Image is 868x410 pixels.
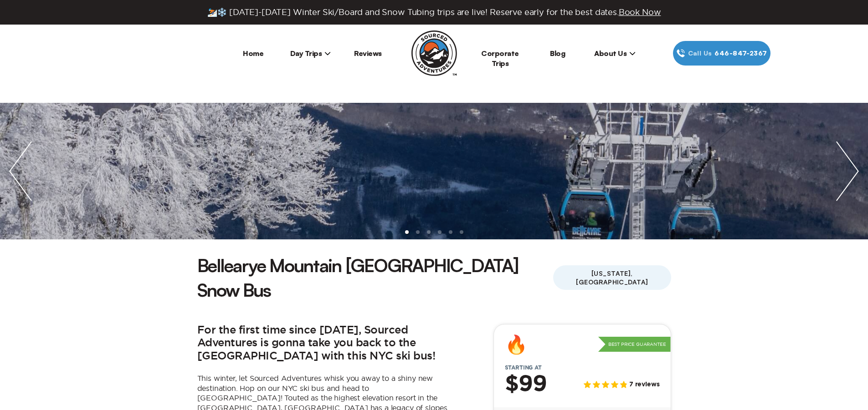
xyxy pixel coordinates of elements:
[629,381,660,389] span: 7 reviews
[550,49,565,58] a: Blog
[290,49,331,58] span: Day Trips
[598,337,671,352] p: Best Price Guarantee
[411,30,457,76] img: Sourced Adventures company logo
[197,324,452,363] h2: For the first time since [DATE], Sourced Adventures is gonna take you back to the [GEOGRAPHIC_DAT...
[243,49,263,58] a: Home
[685,48,715,58] span: Call Us
[481,49,519,68] a: Corporate Trips
[405,230,409,234] li: slide item 1
[427,230,431,234] li: slide item 3
[494,364,553,371] span: Starting at
[207,7,661,17] span: ⛷️❄️ [DATE]-[DATE] Winter Ski/Board and Snow Tubing trips are live! Reserve early for the best da...
[197,253,554,302] h1: Bellearye Mountain [GEOGRAPHIC_DATA] Snow Bus
[416,230,420,234] li: slide item 2
[673,41,770,66] a: Call Us646‍-847‍-2367
[354,49,382,58] a: Reviews
[553,265,671,290] span: [US_STATE], [GEOGRAPHIC_DATA]
[594,49,636,58] span: About Us
[714,48,767,58] span: 646‍-847‍-2367
[827,103,868,239] img: next slide / item
[460,230,463,234] li: slide item 6
[449,230,452,234] li: slide item 5
[505,373,547,396] h2: $99
[619,8,661,16] span: Book Now
[438,230,442,234] li: slide item 4
[505,335,528,354] div: 🔥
